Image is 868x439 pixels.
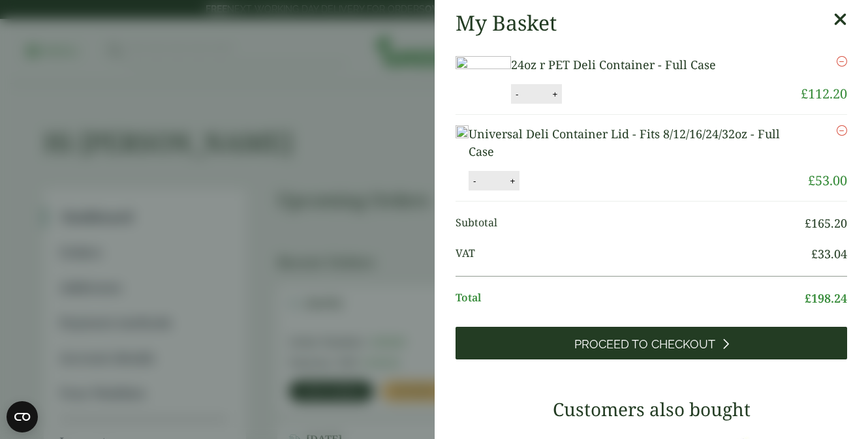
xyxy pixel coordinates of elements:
[805,215,811,231] span: £
[805,290,847,306] bdi: 198.24
[469,175,480,187] button: -
[456,290,805,307] span: Total
[808,172,815,189] span: £
[837,56,847,67] a: Remove this item
[456,399,847,421] h3: Customers also bought
[811,246,847,262] bdi: 33.04
[574,337,715,352] span: Proceed to Checkout
[511,57,716,72] a: 24oz r PET Deli Container - Full Case
[469,126,780,159] a: Universal Deli Container Lid - Fits 8/12/16/24/32oz - Full Case
[456,10,557,35] h2: My Basket
[837,125,847,136] a: Remove this item
[456,327,847,359] a: Proceed to Checkout
[7,401,38,432] button: Open CMP widget
[811,246,818,262] span: £
[808,172,847,189] bdi: 53.00
[512,89,522,100] button: -
[805,290,811,306] span: £
[506,175,519,187] button: +
[548,89,561,100] button: +
[456,245,811,263] span: VAT
[456,215,805,232] span: Subtotal
[805,215,847,231] bdi: 165.20
[801,85,808,102] span: £
[801,85,847,102] bdi: 112.20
